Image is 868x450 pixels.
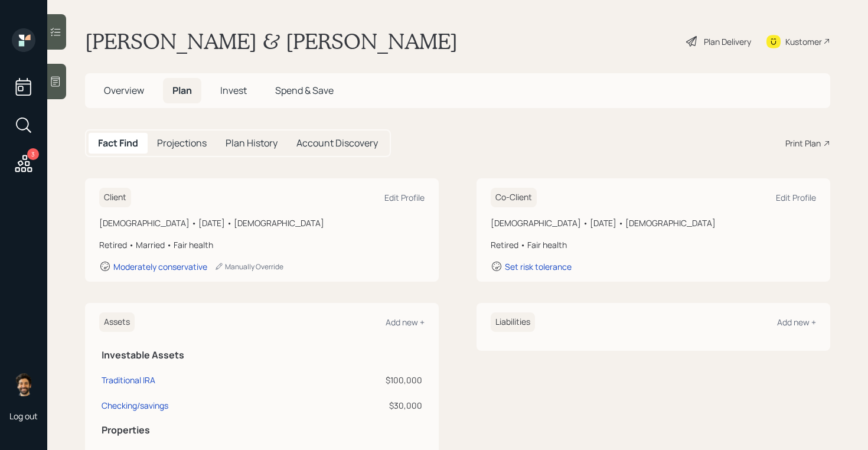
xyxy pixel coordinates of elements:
[99,239,425,251] div: Retired • Married • Fair health
[384,192,425,203] div: Edit Profile
[214,262,283,272] div: Manually Override
[102,374,155,386] div: Traditional IRA
[99,312,135,332] h6: Assets
[104,84,144,97] span: Overview
[386,317,425,328] div: Add new +
[9,410,38,422] div: Log out
[12,373,35,396] img: eric-schwartz-headshot.png
[491,239,816,251] div: Retired • Fair health
[491,312,535,332] h6: Liabilities
[776,192,816,203] div: Edit Profile
[491,188,537,207] h6: Co-Client
[220,84,247,97] span: Invest
[305,399,422,412] div: $30,000
[113,261,207,272] div: Moderately conservative
[275,84,334,97] span: Spend & Save
[98,138,138,149] h5: Fact Find
[99,188,131,207] h6: Client
[226,138,278,149] h5: Plan History
[305,374,422,386] div: $100,000
[172,84,192,97] span: Plan
[27,148,39,160] div: 3
[491,217,816,229] div: [DEMOGRAPHIC_DATA] • [DATE] • [DEMOGRAPHIC_DATA]
[785,35,822,48] div: Kustomer
[777,317,816,328] div: Add new +
[505,261,572,272] div: Set risk tolerance
[785,137,821,149] div: Print Plan
[102,350,422,361] h5: Investable Assets
[102,425,422,436] h5: Properties
[99,217,425,229] div: [DEMOGRAPHIC_DATA] • [DATE] • [DEMOGRAPHIC_DATA]
[157,138,207,149] h5: Projections
[296,138,378,149] h5: Account Discovery
[704,35,751,48] div: Plan Delivery
[85,28,458,54] h1: [PERSON_NAME] & [PERSON_NAME]
[102,399,168,412] div: Checking/savings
